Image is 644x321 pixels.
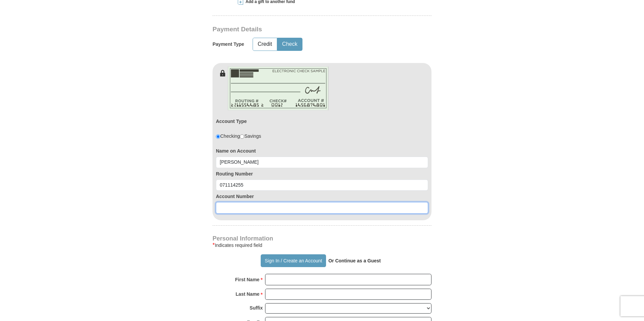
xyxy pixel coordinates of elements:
[213,241,431,249] div: Indicates required field
[328,258,381,263] strong: Or Continue as a Guest
[228,66,329,110] img: check-en.png
[213,26,384,33] h3: Payment Details
[216,170,428,177] label: Routing Number
[213,41,244,47] h5: Payment Type
[216,118,247,125] label: Account Type
[216,133,261,139] div: Checking Savings
[250,303,263,313] strong: Suffix
[261,254,326,267] button: Sign In / Create an Account
[216,193,428,200] label: Account Number
[278,38,302,51] button: Check
[235,275,259,284] strong: First Name
[253,38,277,51] button: Credit
[216,148,428,154] label: Name on Account
[236,289,260,299] strong: Last Name
[213,236,431,241] h4: Personal Information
